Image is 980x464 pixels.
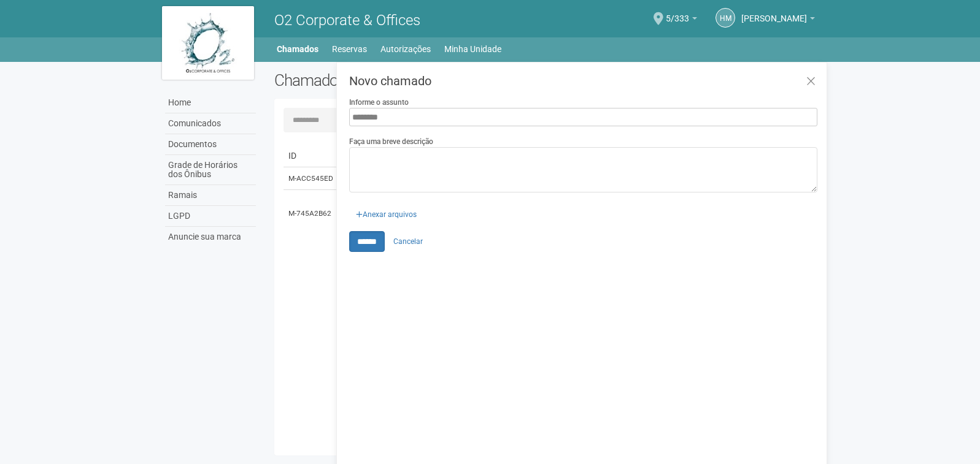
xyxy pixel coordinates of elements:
a: Autorizações [380,40,431,58]
a: Minha Unidade [444,40,501,58]
a: Anuncie sua marca [165,227,256,247]
h2: Chamados [274,71,490,89]
a: Comunicados [165,113,256,134]
div: Anexar arquivos [349,202,423,220]
a: LGPD [165,206,256,227]
span: Helen Muniz da Silva [741,2,807,23]
td: M-ACC545ED [284,167,339,190]
h3: Novo chamado [349,75,817,87]
a: Reservas [332,40,367,58]
label: Faça uma breve descrição [349,136,433,147]
label: Informe o assunto [349,97,409,108]
td: M-745A2B62 [284,190,339,237]
a: 5/333 [666,15,697,25]
td: ID [284,145,339,167]
a: Grade de Horários dos Ônibus [165,155,256,185]
span: 5/333 [666,2,689,23]
a: Cancelar [387,232,430,251]
a: Home [165,93,256,113]
a: Documentos [165,134,256,155]
a: Fechar [798,69,824,95]
span: O2 Corporate & Offices [274,12,420,29]
a: Ramais [165,185,256,206]
a: Chamados [277,40,318,58]
img: logo.jpg [162,6,254,80]
a: HM [716,8,735,28]
a: [PERSON_NAME] [741,15,815,25]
